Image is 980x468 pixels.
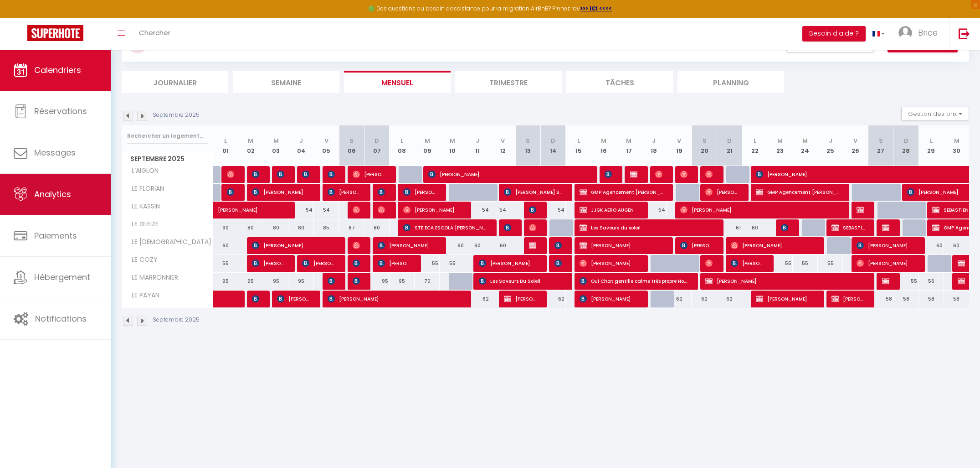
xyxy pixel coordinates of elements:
[793,125,818,166] th: 24
[415,255,440,272] div: 55
[529,201,537,218] span: [PERSON_NAME]
[490,125,515,166] th: 12
[450,136,455,145] abbr: M
[378,255,411,272] span: [PERSON_NAME]
[944,291,969,307] div: 58
[677,136,681,145] abbr: V
[793,255,818,272] div: 55
[378,183,386,201] span: [PERSON_NAME]
[34,271,90,283] span: Hébergement
[918,291,944,307] div: 58
[252,166,260,183] span: [PERSON_NAME]
[742,219,767,236] div: 60
[364,273,389,290] div: 95
[273,136,279,145] abbr: M
[288,273,313,290] div: 95
[440,125,465,166] th: 10
[630,166,638,183] span: [PERSON_NAME]
[580,237,663,254] span: [PERSON_NAME]
[529,219,537,236] span: [PERSON_NAME]
[213,273,238,290] div: 95
[34,230,77,241] span: Paiements
[717,219,742,236] div: 61
[132,18,177,50] a: Chercher
[868,125,893,166] th: 27
[703,136,707,145] abbr: S
[767,125,792,166] th: 23
[727,136,732,145] abbr: D
[692,125,717,166] th: 20
[717,125,742,166] th: 21
[529,237,537,254] span: [PERSON_NAME]
[831,290,865,307] span: [PERSON_NAME]
[777,136,783,145] abbr: M
[213,255,238,272] div: 55
[123,219,161,229] span: LE GLEIZE
[277,166,285,183] span: [PERSON_NAME]
[705,183,739,201] span: [PERSON_NAME]
[324,136,328,145] abbr: V
[353,166,386,183] span: [PERSON_NAME]
[868,291,893,307] div: 58
[415,125,440,166] th: 09
[123,166,161,176] span: L’AIGLON
[428,166,587,183] span: [PERSON_NAME]
[541,202,566,218] div: 54
[504,183,562,201] span: [PERSON_NAME] Service NIP 7642130127
[403,183,436,201] span: [PERSON_NAME] Pardeller
[328,166,336,183] span: [PERSON_NAME]
[252,237,335,254] span: [PERSON_NAME]
[465,237,490,254] div: 60
[139,28,170,37] span: Chercher
[705,166,713,183] span: [PERSON_NAME]
[403,219,487,236] span: STE ECA ESCOLA [PERSON_NAME]
[314,125,339,166] th: 05
[123,273,180,283] span: LE MARRONNIER
[127,128,208,144] input: Rechercher un logement...
[415,273,440,290] div: 70
[802,26,866,42] button: Besoin d'aide ?
[652,136,656,145] abbr: J
[227,166,235,183] span: [PERSON_NAME]
[857,255,915,272] span: [PERSON_NAME]
[375,136,379,145] abbr: D
[831,219,865,236] span: SEBASTIEN GRAS
[123,202,162,212] span: LE KASSIN
[339,125,364,166] th: 06
[882,272,890,290] span: Teddy Cocatre
[580,5,612,12] a: >>> ICI <<<<
[378,201,386,218] span: [PERSON_NAME]
[252,183,310,201] span: [PERSON_NAME]
[403,201,462,218] span: [PERSON_NAME]
[566,125,591,166] th: 15
[692,291,717,307] div: 62
[263,219,288,236] div: 80
[767,255,792,272] div: 55
[526,136,530,145] abbr: S
[907,183,970,201] span: [PERSON_NAME]
[390,125,415,166] th: 08
[479,272,562,290] span: Les Saveurs Du Soleil
[717,291,742,307] div: 62
[680,166,688,183] span: [PERSON_NAME]
[515,125,540,166] th: 13
[893,273,918,290] div: 55
[918,27,938,38] span: Brice
[400,136,403,145] abbr: L
[641,125,667,166] th: 18
[893,291,918,307] div: 58
[465,125,490,166] th: 11
[918,125,944,166] th: 29
[580,272,688,290] span: Oui Chat gentille calme très propre Hosele
[667,291,692,307] div: 62
[34,147,76,158] span: Messages
[123,184,166,194] span: LE FLORIAN
[501,136,505,145] abbr: V
[34,105,87,117] span: Réservations
[288,219,313,236] div: 80
[591,125,616,166] th: 16
[580,290,638,307] span: [PERSON_NAME]
[314,219,339,236] div: 85
[238,273,263,290] div: 95
[35,313,87,324] span: Notifications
